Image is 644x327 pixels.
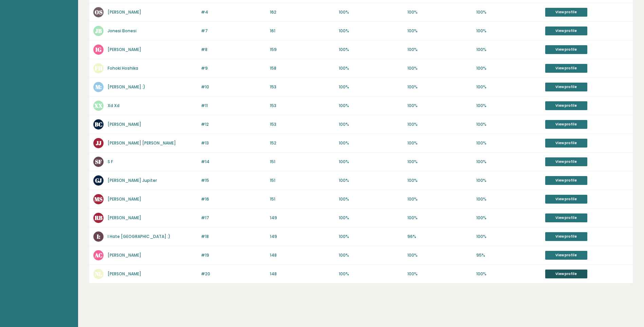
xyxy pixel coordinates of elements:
[545,270,587,278] a: View profile
[270,103,335,109] p: 153
[108,9,141,15] a: [PERSON_NAME]
[108,215,141,221] a: [PERSON_NAME]
[545,8,587,17] a: View profile
[407,103,472,109] p: 100%
[339,84,404,90] p: 100%
[407,177,472,184] p: 100%
[108,271,141,277] a: [PERSON_NAME]
[95,270,102,278] text: NL
[108,84,145,90] a: [PERSON_NAME] :)
[339,65,404,71] p: 100%
[476,84,541,90] p: 100%
[476,234,541,240] p: 100%
[339,9,404,15] p: 100%
[97,233,100,240] text: I:
[545,157,587,166] a: View profile
[201,103,266,109] p: #11
[201,177,266,184] p: #15
[96,139,102,147] text: JJ
[339,28,404,34] p: 100%
[108,234,170,239] a: I Hate [GEOGRAPHIC_DATA] :)
[545,232,587,241] a: View profile
[201,65,266,71] p: #9
[201,84,266,90] p: #10
[201,271,266,277] p: #20
[407,28,472,34] p: 100%
[476,28,541,34] p: 100%
[545,64,587,73] a: View profile
[339,121,404,127] p: 100%
[476,271,541,277] p: 100%
[339,177,404,184] p: 100%
[201,196,266,202] p: #16
[476,65,541,71] p: 100%
[476,47,541,53] p: 100%
[270,84,335,90] p: 153
[270,47,335,53] p: 159
[201,252,266,258] p: #19
[108,65,138,71] a: Fohoki Hoshika
[407,252,472,258] p: 100%
[201,9,266,15] p: #4
[545,195,587,204] a: View profile
[95,176,102,184] text: GJ
[94,102,103,109] text: XX
[201,140,266,146] p: #13
[201,121,266,127] p: #12
[94,195,103,203] text: MS
[476,177,541,184] p: 100%
[270,121,335,127] p: 153
[407,271,472,277] p: 100%
[108,159,113,165] a: S F
[95,8,103,16] text: OS
[407,9,472,15] p: 100%
[545,27,587,35] a: View profile
[339,252,404,258] p: 100%
[476,103,541,109] p: 100%
[108,140,176,146] a: [PERSON_NAME] [PERSON_NAME]
[108,196,141,202] a: [PERSON_NAME]
[270,140,335,146] p: 152
[94,214,103,222] text: RB
[270,28,335,34] p: 161
[201,47,266,53] p: #8
[476,9,541,15] p: 100%
[407,121,472,127] p: 100%
[407,65,472,71] p: 100%
[108,177,157,183] a: [PERSON_NAME] Jupiter
[201,159,266,165] p: #14
[270,215,335,221] p: 149
[407,215,472,221] p: 100%
[476,196,541,202] p: 100%
[270,252,335,258] p: 148
[407,140,472,146] p: 100%
[339,159,404,165] p: 100%
[339,196,404,202] p: 100%
[476,215,541,221] p: 100%
[339,271,404,277] p: 100%
[407,159,472,165] p: 100%
[476,252,541,258] p: 95%
[201,215,266,221] p: #17
[339,47,404,53] p: 100%
[545,213,587,222] a: View profile
[108,103,119,108] a: Xd Xd
[339,140,404,146] p: 100%
[407,234,472,240] p: 96%
[270,234,335,240] p: 149
[201,234,266,240] p: #18
[545,251,587,260] a: View profile
[270,177,335,184] p: 151
[545,45,587,54] a: View profile
[407,196,472,202] p: 100%
[94,251,103,259] text: AC
[270,9,335,15] p: 162
[545,83,587,91] a: View profile
[95,83,102,91] text: M:
[270,271,335,277] p: 148
[95,64,103,72] text: FH
[545,120,587,129] a: View profile
[270,65,335,71] p: 158
[108,121,141,127] a: [PERSON_NAME]
[108,47,141,52] a: [PERSON_NAME]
